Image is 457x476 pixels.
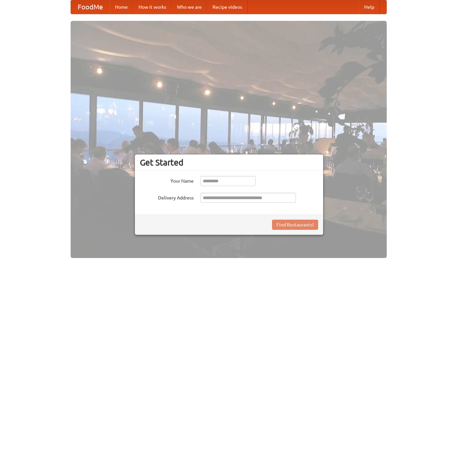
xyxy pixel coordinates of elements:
[110,0,133,14] a: Home
[140,176,194,184] label: Your Name
[71,0,110,14] a: FoodMe
[272,220,318,230] button: Find Restaurants!
[172,0,207,14] a: Who we are
[207,0,247,14] a: Recipe videos
[359,0,380,14] a: Help
[140,193,194,201] label: Delivery Address
[140,157,318,168] h3: Get Started
[133,0,172,14] a: How it works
